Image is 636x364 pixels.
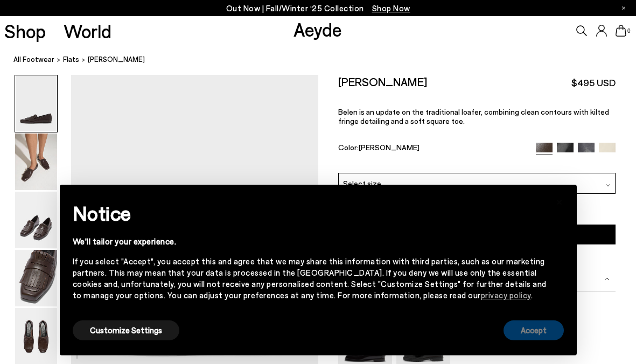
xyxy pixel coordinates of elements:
[481,290,531,300] a: privacy policy
[293,18,342,40] a: Aeyde
[4,22,46,40] a: Shop
[338,75,427,88] h2: [PERSON_NAME]
[63,55,79,64] span: flats
[359,143,420,152] span: [PERSON_NAME]
[571,76,616,89] span: $495 USD
[63,54,79,65] a: flats
[338,143,527,155] div: Color:
[73,236,547,247] div: We'll tailor your experience.
[13,54,54,65] a: All Footwear
[88,54,145,65] span: [PERSON_NAME]
[15,250,57,306] img: Belen Tassel Loafers - Image 4
[73,256,547,301] div: If you select "Accept", you accept this and agree that we may share this information with third p...
[15,134,57,190] img: Belen Tassel Loafers - Image 2
[15,192,57,248] img: Belen Tassel Loafers - Image 3
[547,188,572,214] button: Close this notice
[73,199,547,227] h2: Notice
[605,183,611,188] img: svg%3E
[73,320,179,340] button: Customize Settings
[338,107,616,125] p: Belen is an update on the traditional loafer, combining clean contours with kilted fringe detaili...
[372,3,410,13] span: Navigate to /collections/new-in
[15,75,57,132] img: Belen Tassel Loafers - Image 1
[556,193,563,208] span: ×
[226,2,410,15] p: Out Now | Fall/Winter ‘25 Collection
[13,45,636,75] nav: breadcrumb
[626,28,632,34] span: 0
[504,320,564,340] button: Accept
[604,276,610,282] img: svg%3E
[616,25,626,37] a: 0
[64,22,111,40] a: World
